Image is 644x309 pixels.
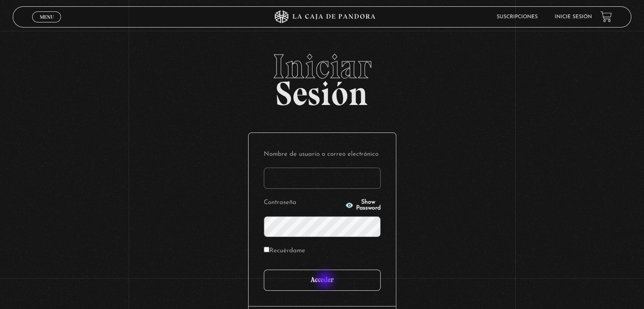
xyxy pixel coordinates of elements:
label: Contraseña [264,196,343,210]
input: Acceder [264,270,381,291]
h2: Sesión [13,50,631,104]
a: Inicie sesión [555,14,592,19]
input: Recuérdame [264,247,269,252]
span: Iniciar [13,50,631,83]
span: Cerrar [37,21,57,27]
span: Show Password [356,199,381,211]
label: Recuérdame [264,245,305,258]
label: Nombre de usuario o correo electrónico [264,148,381,161]
span: Menu [40,14,54,19]
a: View your shopping cart [600,11,612,22]
button: Show Password [345,199,381,211]
a: Suscripciones [497,14,538,19]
